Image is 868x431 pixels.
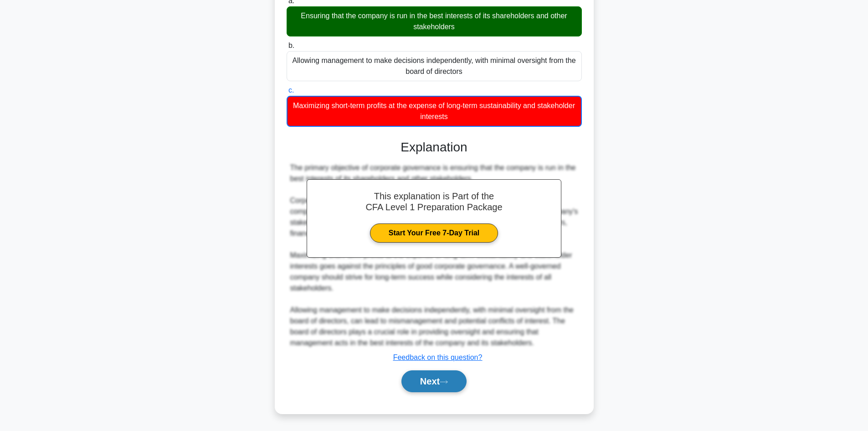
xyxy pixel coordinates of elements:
[287,96,582,127] div: Maximizing short-term profits at the expense of long-term sustainability and stakeholder interests
[288,86,294,94] span: c.
[287,51,582,81] div: Allowing management to make decisions independently, with minimal oversight from the board of dir...
[401,370,467,392] button: Next
[370,223,498,243] a: Start Your Free 7-Day Trial
[292,140,576,155] h3: Explanation
[288,42,294,49] span: b.
[287,6,582,36] div: Ensuring that the company is run in the best interests of its shareholders and other stakeholders
[290,162,578,348] div: The primary objective of corporate governance is ensuring that the company is run in the best int...
[393,353,483,361] a: Feedback on this question?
